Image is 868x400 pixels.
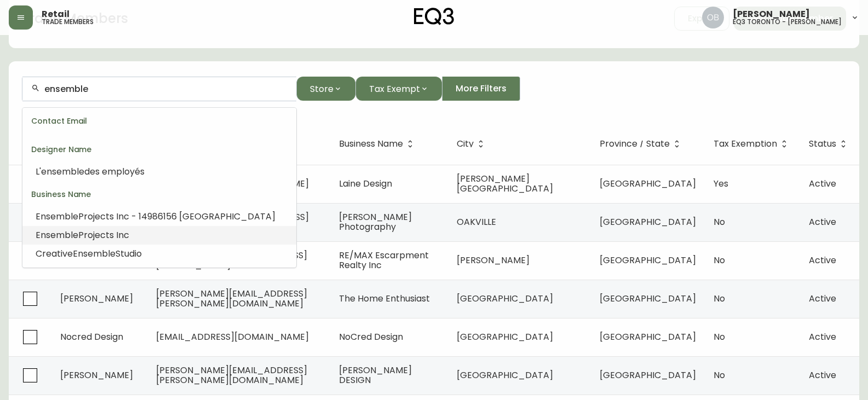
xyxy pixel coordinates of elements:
[809,177,836,190] span: Active
[714,141,777,147] span: Tax Exemption
[60,331,123,343] span: Nocred Design
[714,177,728,190] span: Yes
[809,139,850,149] span: Status
[310,82,334,96] span: Store
[339,292,430,305] span: The Home Enthusiast
[457,216,496,228] span: OAKVILLE
[600,139,684,149] span: Province / State
[702,7,724,28] img: 8e0065c524da89c5c924d5ed86cfe468
[156,331,309,343] span: [EMAIL_ADDRESS][DOMAIN_NAME]
[733,19,842,25] h5: eq3 toronto - [PERSON_NAME]
[339,211,412,233] span: [PERSON_NAME] Photography
[22,136,296,163] div: Designer Name
[457,139,488,149] span: City
[73,247,116,260] span: Ensemble
[809,216,836,228] span: Active
[42,10,70,19] span: Retail
[339,141,403,147] span: Business Name
[600,292,696,305] span: [GEOGRAPHIC_DATA]
[339,177,392,190] span: Laine Design
[457,141,474,147] span: City
[600,331,696,343] span: [GEOGRAPHIC_DATA]
[116,247,142,260] span: Studio
[457,292,553,305] span: [GEOGRAPHIC_DATA]
[339,364,412,386] span: [PERSON_NAME] DESIGN
[41,165,84,178] span: ensemble
[296,77,355,101] button: Store
[714,331,725,343] span: No
[457,254,530,266] span: [PERSON_NAME]
[414,8,455,25] img: logo
[339,331,403,343] span: NoCred Design
[339,249,429,271] span: RE/MAX Escarpment Realty Inc
[78,210,275,223] span: Projects Inc - 14986156 [GEOGRAPHIC_DATA]
[600,254,696,266] span: [GEOGRAPHIC_DATA]
[84,165,145,178] span: des employés
[355,77,442,101] button: Tax Exempt
[457,369,553,381] span: [GEOGRAPHIC_DATA]
[600,216,696,228] span: [GEOGRAPHIC_DATA]
[442,77,520,101] button: More Filters
[714,216,725,228] span: No
[714,254,725,266] span: No
[714,369,725,381] span: No
[600,369,696,381] span: [GEOGRAPHIC_DATA]
[36,247,73,260] span: Creative
[457,331,553,343] span: [GEOGRAPHIC_DATA]
[42,19,94,25] h5: trade members
[22,181,296,207] div: Business Name
[809,141,836,147] span: Status
[369,82,420,96] span: Tax Exempt
[78,229,129,241] span: Projects Inc
[714,139,791,149] span: Tax Exemption
[456,83,507,95] span: More Filters
[156,287,307,310] span: [PERSON_NAME][EMAIL_ADDRESS][PERSON_NAME][DOMAIN_NAME]
[809,254,836,266] span: Active
[36,210,78,223] span: Ensemble
[714,292,725,305] span: No
[22,108,296,134] div: Contact Email
[600,141,670,147] span: Province / State
[60,292,133,305] span: [PERSON_NAME]
[600,177,696,190] span: [GEOGRAPHIC_DATA]
[809,331,836,343] span: Active
[809,292,836,305] span: Active
[339,139,417,149] span: Business Name
[44,84,288,94] input: Search
[60,369,133,381] span: [PERSON_NAME]
[36,165,41,178] span: L'
[36,229,78,241] span: Ensemble
[457,172,553,195] span: [PERSON_NAME][GEOGRAPHIC_DATA]
[156,364,307,386] span: [PERSON_NAME][EMAIL_ADDRESS][PERSON_NAME][DOMAIN_NAME]
[733,10,810,19] span: [PERSON_NAME]
[809,369,836,381] span: Active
